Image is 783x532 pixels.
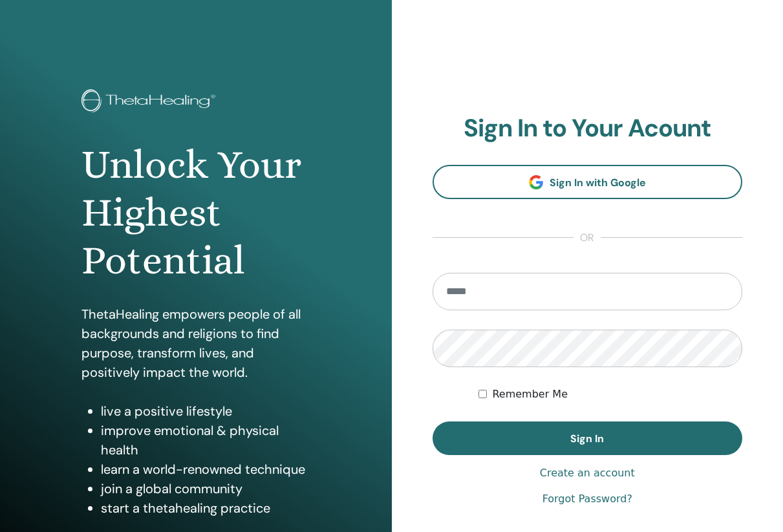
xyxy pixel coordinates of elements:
h2: Sign In to Your Acount [433,114,743,144]
li: live a positive lifestyle [101,401,310,421]
label: Remember Me [492,387,568,402]
li: start a thetahealing practice [101,498,310,518]
span: Sign In with Google [550,176,646,189]
h1: Unlock Your Highest Potential [81,141,310,285]
a: Create an account [540,465,635,481]
p: ThetaHealing empowers people of all backgrounds and religions to find purpose, transform lives, a... [81,304,310,382]
button: Sign In [433,421,743,455]
div: Keep me authenticated indefinitely or until I manually logout [478,387,742,402]
span: or [574,230,601,246]
span: Sign In [570,432,604,445]
li: improve emotional & physical health [101,421,310,460]
li: join a global community [101,479,310,498]
li: learn a world-renowned technique [101,460,310,479]
a: Sign In with Google [433,165,743,199]
a: Forgot Password? [542,491,632,507]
